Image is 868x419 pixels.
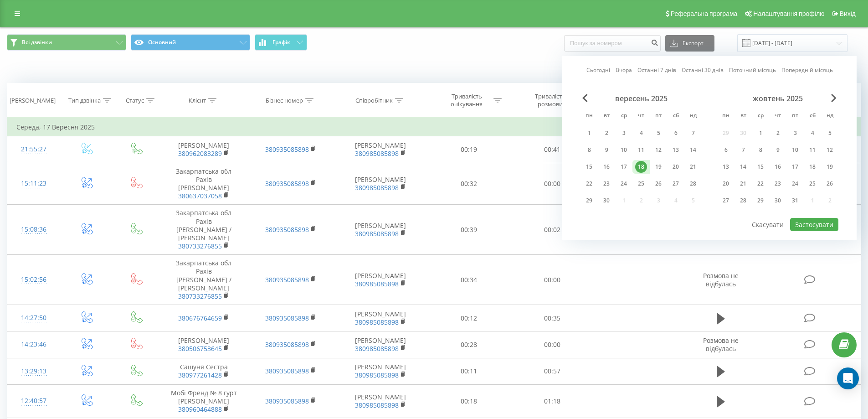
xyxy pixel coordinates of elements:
[427,163,511,205] td: 00:32
[806,161,818,173] div: 18
[334,255,427,305] td: [PERSON_NAME]
[10,97,56,104] div: [PERSON_NAME]
[734,194,752,207] div: вт 28 жовт 2025 р.
[650,177,667,191] div: пт 26 вер 2025 р.
[665,35,714,52] button: Експорт
[564,35,661,52] input: Пошук за номером
[772,127,784,139] div: 2
[755,178,766,190] div: 22
[667,143,684,157] div: сб 13 вер 2025 р.
[789,144,801,156] div: 10
[334,163,427,205] td: [PERSON_NAME]
[355,318,399,326] a: 380985085898
[752,126,769,140] div: ср 1 жовт 2025 р.
[821,177,838,191] div: нд 26 жовт 2025 р.
[806,178,818,190] div: 25
[753,10,824,17] span: Налаштування профілю
[806,127,818,139] div: 4
[598,177,615,191] div: вт 23 вер 2025 р.
[511,205,594,255] td: 00:02
[511,255,594,305] td: 00:00
[667,177,684,191] div: сб 27 вер 2025 р.
[511,305,594,331] td: 00:35
[126,97,144,104] div: Статус
[272,39,290,46] span: Графік
[265,275,309,284] a: 380935085898
[769,126,786,140] div: чт 2 жовт 2025 р.
[771,109,785,123] abbr: четвер
[717,94,838,103] div: жовтень 2025
[804,126,821,140] div: сб 4 жовт 2025 р.
[16,175,51,192] div: 15:11:23
[734,177,752,191] div: вт 21 жовт 2025 р.
[669,109,683,123] abbr: субота
[720,144,732,156] div: 6
[786,194,804,207] div: пт 31 жовт 2025 р.
[618,127,630,139] div: 3
[684,126,702,140] div: нд 7 вер 2025 р.
[755,144,766,156] div: 8
[821,160,838,174] div: нд 19 жовт 2025 р.
[618,144,630,156] div: 10
[334,384,427,418] td: [PERSON_NAME]
[686,109,700,123] abbr: неділя
[754,109,767,123] abbr: середа
[687,161,699,173] div: 21
[355,97,393,104] div: Співробітник
[266,97,303,104] div: Бізнес номер
[583,178,595,190] div: 22
[824,178,836,190] div: 26
[772,195,784,207] div: 30
[355,149,399,158] a: 380985085898
[635,178,647,190] div: 25
[616,66,632,74] a: Вчора
[719,109,733,123] abbr: понеділок
[601,195,612,207] div: 30
[670,178,682,190] div: 27
[427,331,511,358] td: 00:28
[747,218,789,231] button: Скасувати
[786,143,804,157] div: пт 10 жовт 2025 р.
[637,66,676,74] a: Останні 7 днів
[511,331,594,358] td: 00:00
[635,127,647,139] div: 4
[736,109,750,123] abbr: вівторок
[583,144,595,156] div: 8
[789,127,801,139] div: 3
[178,314,222,322] a: 380676764659
[755,127,766,139] div: 1
[598,143,615,157] div: вт 9 вер 2025 р.
[160,205,247,255] td: Закарпатська обл Рахів [PERSON_NAME] / [PERSON_NAME]
[178,292,222,300] a: 380733276855
[178,191,222,200] a: 380637037058
[670,144,682,156] div: 13
[824,161,836,173] div: 19
[427,255,511,305] td: 00:34
[334,136,427,163] td: [PERSON_NAME]
[752,143,769,157] div: ср 8 жовт 2025 р.
[598,194,615,207] div: вт 30 вер 2025 р.
[598,160,615,174] div: вт 16 вер 2025 р.
[755,195,766,207] div: 29
[824,144,836,156] div: 12
[804,160,821,174] div: сб 18 жовт 2025 р.
[16,271,51,289] div: 15:02:56
[652,127,664,139] div: 5
[601,161,612,173] div: 16
[580,126,598,140] div: пн 1 вер 2025 р.
[178,344,222,353] a: 380506753645
[265,145,309,154] a: 380935085898
[737,178,749,190] div: 21
[821,143,838,157] div: нд 12 жовт 2025 р.
[717,194,734,207] div: пн 27 жовт 2025 р.
[831,94,837,102] span: Next Month
[618,161,630,173] div: 17
[717,160,734,174] div: пн 13 жовт 2025 р.
[615,143,632,157] div: ср 10 вер 2025 р.
[160,136,247,163] td: [PERSON_NAME]
[355,183,399,192] a: 380985085898
[823,109,837,123] abbr: неділя
[769,160,786,174] div: чт 16 жовт 2025 р.
[511,136,594,163] td: 00:41
[598,126,615,140] div: вт 2 вер 2025 р.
